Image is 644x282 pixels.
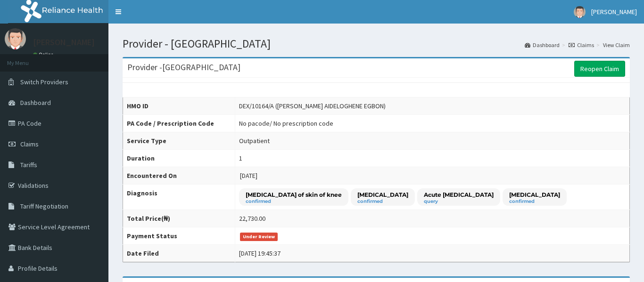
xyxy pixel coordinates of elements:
[33,38,95,47] p: [PERSON_NAME]
[574,61,625,77] a: Reopen Claim
[424,199,494,204] small: query
[509,199,560,204] small: confirmed
[603,41,630,49] a: View Claim
[20,202,68,210] span: Tariff Negotiation
[246,199,342,204] small: confirmed
[123,185,235,210] th: Diagnosis
[246,191,342,199] p: [MEDICAL_DATA] of skin of knee
[240,171,257,180] span: [DATE]
[123,167,235,185] th: Encountered On
[357,199,408,204] small: confirmed
[239,136,270,145] div: Outpatient
[239,249,281,258] div: [DATE] 19:45:37
[239,214,265,223] div: 22,730.00
[123,227,235,245] th: Payment Status
[5,28,26,49] img: User Image
[20,78,68,86] span: Switch Providers
[20,98,51,107] span: Dashboard
[509,191,560,199] p: [MEDICAL_DATA]
[424,191,494,199] p: Acute [MEDICAL_DATA]
[591,8,637,16] span: [PERSON_NAME]
[569,41,594,49] a: Claims
[20,140,39,148] span: Claims
[240,233,278,241] span: Under Review
[20,161,37,169] span: Tariffs
[123,115,235,132] th: PA Code / Prescription Code
[127,63,240,72] h3: Provider - [GEOGRAPHIC_DATA]
[123,245,235,262] th: Date Filed
[574,6,586,18] img: User Image
[123,97,235,115] th: HMO ID
[357,191,408,199] p: [MEDICAL_DATA]
[123,210,235,227] th: Total Price(₦)
[239,101,386,111] div: DEX/10164/A ([PERSON_NAME] AIDELOGHENE EGBON)
[123,132,235,150] th: Service Type
[33,51,56,58] a: Online
[239,153,242,163] div: 1
[525,41,560,49] a: Dashboard
[123,150,235,167] th: Duration
[239,119,333,128] div: No pacode / No prescription code
[123,38,630,50] h1: Provider - [GEOGRAPHIC_DATA]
